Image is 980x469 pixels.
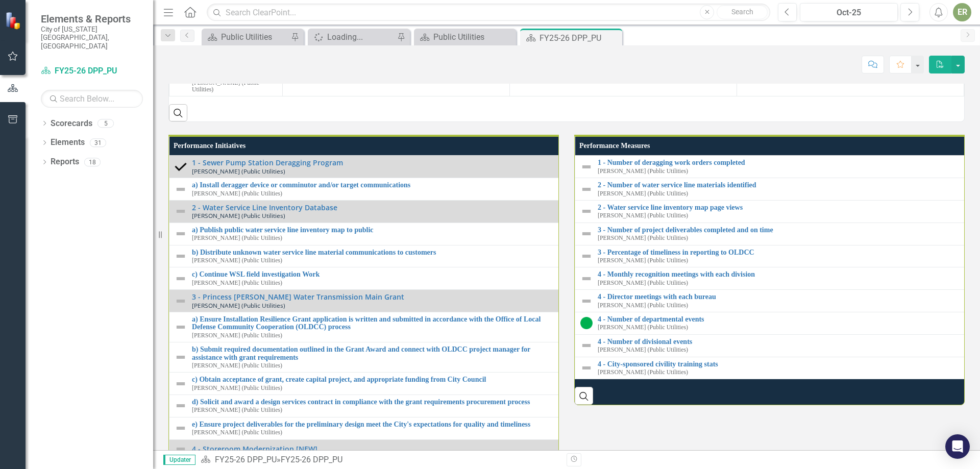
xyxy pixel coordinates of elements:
[169,290,560,312] td: Double-Click to Edit Right Click for Context Menu
[575,334,971,357] td: Double-Click to Edit Right Click for Context Menu
[598,280,688,286] small: [PERSON_NAME] (Public Utilities)
[598,168,688,175] small: [PERSON_NAME] (Public Utilities)
[575,267,971,290] td: Double-Click to Edit Right Click for Context Menu
[575,245,971,267] td: Double-Click to Edit Right Click for Context Menu
[51,156,79,168] a: Reports
[598,338,966,345] a: 4 - Number of divisional events
[540,32,620,44] div: FY25-26 DPP_PU
[84,158,101,166] div: 18
[598,324,688,331] small: [PERSON_NAME] (Public Utilities)
[41,90,143,108] input: Search Below...
[175,321,187,333] img: Not Defined
[580,273,593,285] img: Not Defined
[598,302,688,309] small: [PERSON_NAME] (Public Utilities)
[192,190,282,197] small: [PERSON_NAME] (Public Utilities)
[207,4,770,21] input: Search ClearPoint...
[169,312,560,342] td: Double-Click to Edit Right Click for Context Menu
[192,421,555,428] a: e) Ensure project deliverables for the preliminary design meet the City's expectations for qualit...
[575,357,971,379] td: Double-Click to Edit Right Click for Context Menu
[580,183,593,195] img: Not Defined
[433,31,513,43] div: Public Utilities
[800,3,898,21] button: Oct-25
[169,223,560,245] td: Double-Click to Edit Right Click for Context Menu
[192,235,282,241] small: [PERSON_NAME] (Public Utilities)
[192,159,555,166] a: 1 - Sewer Pump Station Deragging Program
[175,378,187,390] img: Not Defined
[175,400,187,412] img: Not Defined
[598,190,688,197] small: [PERSON_NAME] (Public Utilities)
[192,376,555,383] a: c) Obtain acceptance of grant, create capital project, and appropriate funding from City Council
[598,204,966,211] a: 2 - Water service line inventory map page views
[169,178,560,201] td: Double-Click to Edit Right Click for Context Menu
[803,7,894,19] div: Oct-25
[175,351,187,363] img: Not Defined
[575,156,971,178] td: Double-Click to Edit Right Click for Context Menu
[175,161,187,173] img: Completed
[598,270,966,278] a: 4 - Monthly recognition meetings with each division
[175,443,187,455] img: Not Defined
[175,422,187,434] img: Not Defined
[192,429,282,436] small: [PERSON_NAME] (Public Utilities)
[169,373,560,395] td: Double-Click to Edit Right Click for Context Menu
[192,315,555,331] a: a) Ensure Installation Resilience Grant application is written and submitted in accordance with t...
[169,245,560,267] td: Double-Click to Edit Right Click for Context Menu
[175,273,187,285] img: Not Defined
[192,80,277,93] small: [PERSON_NAME] (Public Utilities)
[580,161,593,173] img: Not Defined
[175,183,187,195] img: Not Defined
[97,119,114,128] div: 5
[598,360,966,368] a: 4 - City-sponsored civility training stats
[175,228,187,240] img: Not Defined
[192,302,285,309] small: [PERSON_NAME] (Public Utilities)
[192,385,282,391] small: [PERSON_NAME] (Public Utilities)
[575,290,971,312] td: Double-Click to Edit Right Click for Context Menu
[598,293,966,301] a: 4 - Director meetings with each bureau
[201,454,559,466] div: »
[192,204,555,211] a: 2 - Water Service Line Inventory Database
[41,25,143,50] small: City of [US_STATE][GEOGRAPHIC_DATA], [GEOGRAPHIC_DATA]
[169,156,560,178] td: Double-Click to Edit Right Click for Context Menu
[5,12,23,30] img: ClearPoint Strategy
[598,181,966,189] a: 2 - Number of water service line materials identified
[192,280,282,286] small: [PERSON_NAME] (Public Utilities)
[192,407,282,413] small: [PERSON_NAME] (Public Utilities)
[281,455,342,464] div: FY25-26 DPP_PU
[598,249,966,256] a: 3 - Percentage of timeliness in reporting to OLDCC
[575,223,971,245] td: Double-Click to Edit Right Click for Context Menu
[90,138,106,147] div: 31
[945,434,970,459] div: Open Intercom Messenger
[580,317,593,329] img: On Target
[192,257,282,264] small: [PERSON_NAME] (Public Utilities)
[192,181,555,189] a: a) Install deragger device or comminutor and/or target communications
[580,295,593,307] img: Not Defined
[598,315,966,323] a: 4 - Number of departmental events
[41,13,143,25] span: Elements & Reports
[192,293,555,301] a: 3 - Princess [PERSON_NAME] Water Transmission Main Grant
[575,178,971,201] td: Double-Click to Edit Right Click for Context Menu
[51,118,92,130] a: Scorecards
[192,445,555,453] a: 4 - Storeroom Modernization [NEW]
[580,250,593,262] img: Not Defined
[598,212,688,219] small: [PERSON_NAME] (Public Utilities)
[598,369,688,376] small: [PERSON_NAME] (Public Utilities)
[169,417,560,439] td: Double-Click to Edit Right Click for Context Menu
[192,398,555,406] a: d) Solicit and award a design services contract in compliance with the grant requirements procure...
[598,347,688,353] small: [PERSON_NAME] (Public Utilities)
[169,439,560,458] td: Double-Click to Edit Right Click for Context Menu
[717,5,768,19] button: Search
[953,3,971,21] button: ER
[416,31,513,43] a: Public Utilities
[580,228,593,240] img: Not Defined
[169,267,560,290] td: Double-Click to Edit Right Click for Context Menu
[598,159,966,166] a: 1 - Number of deragging work orders completed
[169,342,560,373] td: Double-Click to Edit Right Click for Context Menu
[175,295,187,307] img: Not Defined
[575,312,971,334] td: Double-Click to Edit Right Click for Context Menu
[163,455,195,465] span: Updater
[192,249,555,256] a: b) Distribute unknown water service line material communications to customers
[327,31,395,43] div: Loading...
[310,31,395,43] a: Loading...
[51,137,85,149] a: Elements
[598,257,688,264] small: [PERSON_NAME] (Public Utilities)
[598,235,688,241] small: [PERSON_NAME] (Public Utilities)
